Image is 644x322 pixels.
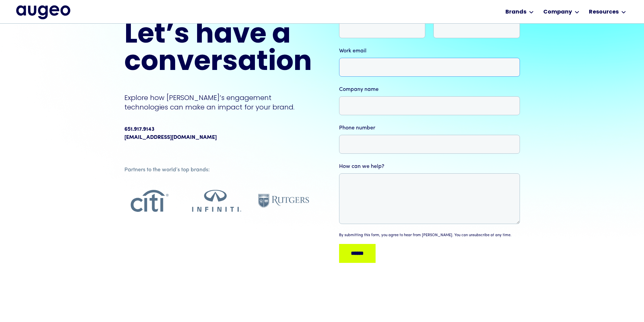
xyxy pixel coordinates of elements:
[339,85,520,94] label: Company name
[124,22,312,77] h2: Let’s have a conversation
[124,125,154,133] div: 651.917.9143
[124,166,309,174] div: Partners to the world’s top brands:
[124,133,217,142] a: [EMAIL_ADDRESS][DOMAIN_NAME]
[16,5,70,19] a: home
[339,8,520,268] form: Augeo | Demo Request | Contact Us
[589,8,619,16] div: Resources
[543,8,572,16] div: Company
[339,163,520,171] label: How can we help?
[339,124,520,132] label: Phone number
[505,8,526,16] div: Brands
[339,233,511,239] div: By submitting this form, you agree to hear from [PERSON_NAME]. You can unsubscribe at any time.
[124,93,312,112] p: Explore how [PERSON_NAME]’s engagement technologies can make an impact for your brand.
[16,5,70,19] img: Augeo's full logo in midnight blue.
[339,47,520,55] label: Work email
